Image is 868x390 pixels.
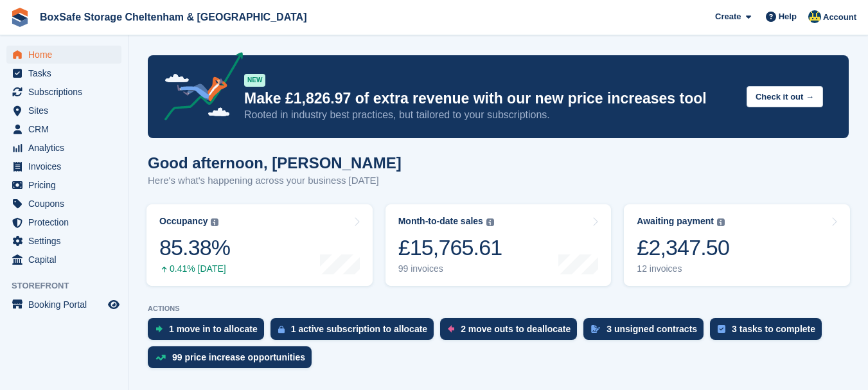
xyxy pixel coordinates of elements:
span: Help [779,10,797,23]
img: move_outs_to_deallocate_icon-f764333ba52eb49d3ac5e1228854f67142a1ed5810a6f6cc68b1a99e826820c5.svg [448,325,454,333]
img: stora-icon-8386f47178a22dfd0bd8f6a31ec36ba5ce8667c1dd55bd0f319d3a0aa187defe.svg [10,8,30,27]
a: menu [6,102,121,120]
p: Rooted in industry best practices, but tailored to your subscriptions. [244,108,736,122]
span: Invoices [28,157,105,175]
p: Here's what's happening across your business [DATE] [148,173,402,188]
a: 1 active subscription to allocate [270,318,440,346]
a: menu [6,251,121,269]
span: CRM [28,120,105,138]
p: ACTIONS [148,305,849,313]
img: icon-info-grey-7440780725fd019a000dd9b08b2336e03edf1995a4989e88bcd33f0948082b44.svg [211,218,218,226]
img: task-75834270c22a3079a89374b754ae025e5fb1db73e45f91037f5363f120a921f8.svg [718,325,725,333]
a: menu [6,64,121,82]
span: Coupons [28,195,105,213]
p: Make £1,826.97 of extra revenue with our new price increases tool [244,89,736,108]
a: menu [6,296,121,314]
h1: Good afternoon, [PERSON_NAME] [148,154,402,172]
span: Settings [28,232,105,250]
a: menu [6,213,121,231]
span: Create [715,10,741,23]
img: Kim Virabi [808,10,821,23]
span: Analytics [28,139,105,157]
img: price-adjustments-announcement-icon-8257ccfd72463d97f412b2fc003d46551f7dbcb40ab6d574587a9cd5c0d94... [154,52,244,125]
div: £2,347.50 [637,235,729,261]
a: menu [6,46,121,64]
span: Pricing [28,176,105,194]
a: menu [6,157,121,175]
a: 99 price increase opportunities [148,346,318,375]
span: Home [28,46,105,64]
button: Check it out → [747,86,823,107]
div: 0.41% [DATE] [159,263,230,274]
div: 2 move outs to deallocate [461,324,571,334]
span: Tasks [28,64,105,82]
div: 99 price increase opportunities [172,352,305,362]
div: 3 unsigned contracts [607,324,697,334]
span: Booking Portal [28,296,105,314]
div: Month-to-date sales [398,216,483,227]
img: move_ins_to_allocate_icon-fdf77a2bb77ea45bf5b3d319d69a93e2d87916cf1d5bf7949dd705db3b84f3ca.svg [155,325,163,333]
img: contract_signature_icon-13c848040528278c33f63329250d36e43548de30e8caae1d1a13099fd9432cc5.svg [591,325,600,333]
div: 12 invoices [637,263,729,274]
img: icon-info-grey-7440780725fd019a000dd9b08b2336e03edf1995a4989e88bcd33f0948082b44.svg [717,218,725,226]
img: icon-info-grey-7440780725fd019a000dd9b08b2336e03edf1995a4989e88bcd33f0948082b44.svg [486,218,494,226]
a: menu [6,195,121,213]
span: Protection [28,213,105,231]
a: menu [6,232,121,250]
span: Account [823,11,856,24]
a: 3 tasks to complete [710,318,828,346]
a: 3 unsigned contracts [583,318,710,346]
div: Occupancy [159,216,208,227]
img: active_subscription_to_allocate_icon-d502201f5373d7db506a760aba3b589e785aa758c864c3986d89f69b8ff3... [278,325,285,333]
img: price_increase_opportunities-93ffe204e8149a01c8c9dc8f82e8f89637d9d84a8eef4429ea346261dce0b2c0.svg [155,355,166,360]
div: NEW [244,74,265,87]
div: 1 active subscription to allocate [291,324,427,334]
a: menu [6,176,121,194]
div: 3 tasks to complete [732,324,815,334]
a: menu [6,120,121,138]
a: Month-to-date sales £15,765.61 99 invoices [385,204,612,286]
div: 1 move in to allocate [169,324,258,334]
span: Subscriptions [28,83,105,101]
a: Occupancy 85.38% 0.41% [DATE] [146,204,373,286]
a: 1 move in to allocate [148,318,270,346]
a: Awaiting payment £2,347.50 12 invoices [624,204,850,286]
a: menu [6,139,121,157]
a: BoxSafe Storage Cheltenham & [GEOGRAPHIC_DATA] [35,6,312,28]
div: £15,765.61 [398,235,502,261]
div: 99 invoices [398,263,502,274]
span: Sites [28,102,105,120]
div: 85.38% [159,235,230,261]
span: Capital [28,251,105,269]
span: Storefront [12,279,128,292]
a: Preview store [106,297,121,312]
a: 2 move outs to deallocate [440,318,583,346]
a: menu [6,83,121,101]
div: Awaiting payment [637,216,714,227]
